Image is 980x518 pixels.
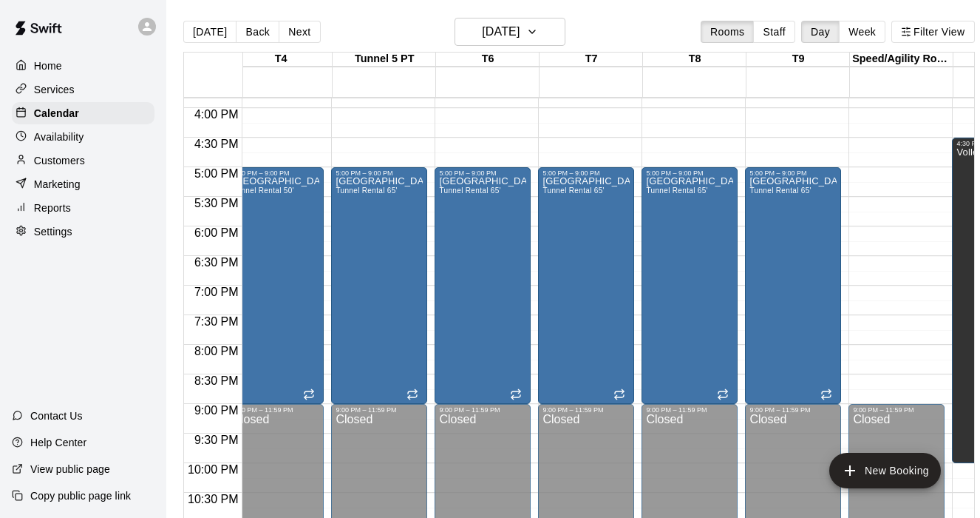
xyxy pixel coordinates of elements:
[613,388,625,400] span: Recurring event
[232,186,293,195] span: Tunnel Rental 50'
[12,126,154,148] a: Availability
[30,435,86,450] p: Help Center
[839,21,885,43] button: Week
[829,453,941,488] button: add
[455,18,565,46] button: [DATE]
[191,108,242,121] span: 4:00 PM
[646,406,733,414] div: 9:00 PM – 11:59 PM
[542,169,630,177] div: 5:00 PM – 9:00 PM
[439,186,500,195] span: Tunnel Rental 65'
[191,256,242,269] span: 6:30 PM
[30,408,83,423] p: Contact Us
[191,226,242,239] span: 6:00 PM
[232,169,319,177] div: 5:00 PM – 9:00 PM
[333,53,436,67] div: Tunnel 5 PT
[542,186,604,195] span: Tunnel Rental 65'
[279,21,320,43] button: Next
[34,153,85,168] p: Customers
[34,129,84,144] p: Availability
[34,177,81,192] p: Marketing
[228,167,324,404] div: 5:00 PM – 9:00 PM: Chicago Select
[749,186,811,195] span: Tunnel Rental 65'
[12,221,154,243] a: Settings
[435,167,531,404] div: 5:00 PM – 9:00 PM: Chicago Select
[191,167,242,180] span: 5:00 PM
[749,406,837,414] div: 9:00 PM – 11:59 PM
[303,388,315,400] span: Recurring event
[191,197,242,209] span: 5:30 PM
[191,404,242,417] span: 9:00 PM
[336,406,423,414] div: 9:00 PM – 11:59 PM
[540,53,643,67] div: T7
[12,197,154,219] a: Reports
[538,167,634,404] div: 5:00 PM – 9:00 PM: Chicago Select
[642,167,738,404] div: 5:00 PM – 9:00 PM: Chicago Select
[406,388,418,400] span: Recurring event
[717,388,729,400] span: Recurring event
[436,53,540,67] div: T6
[34,82,75,97] p: Services
[850,53,953,67] div: Speed/Agility Room
[801,21,840,43] button: Day
[482,21,520,42] h6: [DATE]
[191,434,242,446] span: 9:30 PM
[236,21,279,43] button: Back
[646,169,733,177] div: 5:00 PM – 9:00 PM
[643,53,746,67] div: T8
[745,167,841,404] div: 5:00 PM – 9:00 PM: Chicago Select
[191,345,242,357] span: 8:00 PM
[820,388,832,400] span: Recurring event
[753,21,795,43] button: Staff
[12,78,154,101] a: Services
[853,406,940,414] div: 9:00 PM – 11:59 PM
[184,493,242,505] span: 10:30 PM
[12,149,154,172] a: Customers
[12,55,154,77] a: Home
[229,53,333,67] div: T4
[439,406,526,414] div: 9:00 PM – 11:59 PM
[646,186,707,195] span: Tunnel Rental 65'
[701,21,754,43] button: Rooms
[184,463,242,476] span: 10:00 PM
[12,173,154,195] a: Marketing
[336,169,423,177] div: 5:00 PM – 9:00 PM
[749,169,837,177] div: 5:00 PM – 9:00 PM
[191,286,242,298] span: 7:00 PM
[30,488,131,503] p: Copy public page link
[34,224,72,239] p: Settings
[12,102,154,124] a: Calendar
[891,21,974,43] button: Filter View
[34,58,62,73] p: Home
[336,186,397,195] span: Tunnel Rental 65'
[510,388,522,400] span: Recurring event
[191,315,242,328] span: 7:30 PM
[542,406,630,414] div: 9:00 PM – 11:59 PM
[34,201,71,215] p: Reports
[30,462,110,477] p: View public page
[34,106,79,121] p: Calendar
[439,169,526,177] div: 5:00 PM – 9:00 PM
[331,167,427,404] div: 5:00 PM – 9:00 PM: Chicago Select
[191,374,242,387] span: 8:30 PM
[746,53,850,67] div: T9
[191,138,242,150] span: 4:30 PM
[232,406,319,414] div: 9:00 PM – 11:59 PM
[183,21,237,43] button: [DATE]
